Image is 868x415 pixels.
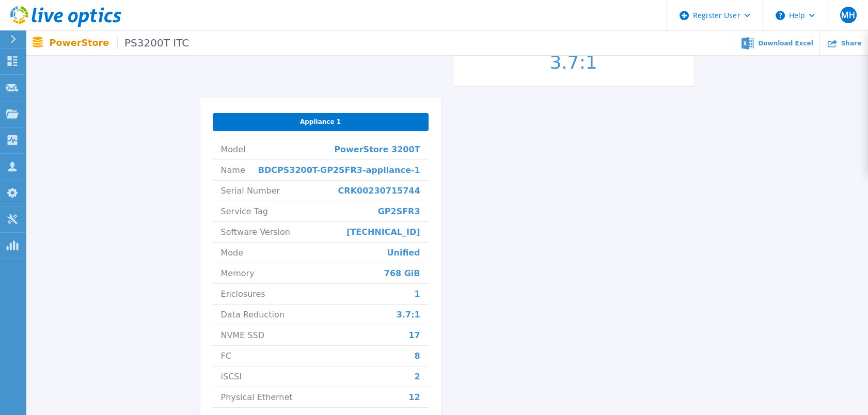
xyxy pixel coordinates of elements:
[221,346,231,366] span: FC
[758,40,813,46] span: Download Excel
[50,37,190,49] p: PowerStore
[221,201,268,221] span: Service Tag
[408,387,420,407] span: 12
[300,118,341,126] span: Appliance 1
[221,263,255,283] span: Memory
[414,284,420,304] span: 1
[117,37,189,49] span: PS3200T ITC
[221,222,290,242] span: Software Version
[221,366,242,387] span: iSCSI
[338,181,420,201] span: CRK00230715744
[414,346,420,366] span: 8
[346,222,420,242] span: [TECHNICAL_ID]
[221,325,265,345] span: NVME SSD
[384,263,420,283] span: 768 GiB
[841,40,861,46] span: Share
[387,243,420,263] span: Unified
[221,284,265,304] span: Enclosures
[258,160,420,180] span: BDCPS3200T-GP2SFR3-appliance-1
[221,139,246,159] span: Model
[221,305,285,325] span: Data Reduction
[408,325,420,345] span: 17
[841,11,855,19] span: MH
[378,201,420,221] span: GP2SFR3
[221,387,293,407] span: Physical Ethernet
[334,139,420,159] span: PowerStore 3200T
[414,366,420,387] span: 2
[221,243,244,263] span: Mode
[221,160,245,180] span: Name
[221,181,280,201] span: Serial Number
[516,53,632,72] p: 3.7:1
[397,305,420,325] span: 3.7:1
